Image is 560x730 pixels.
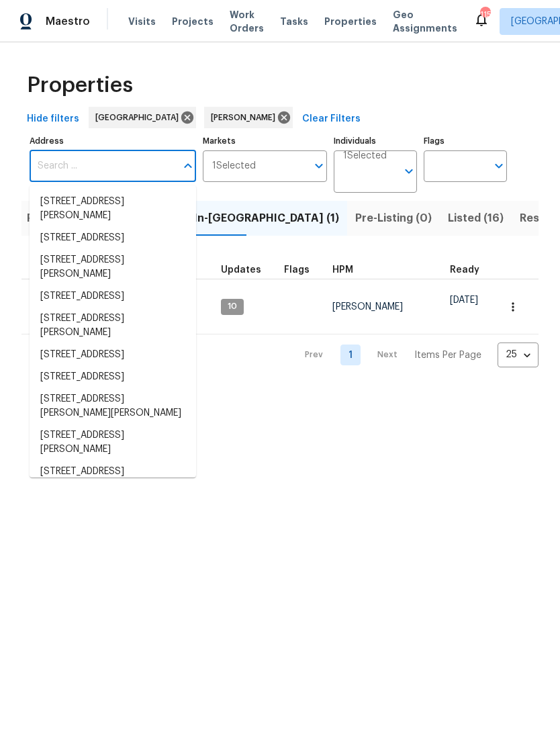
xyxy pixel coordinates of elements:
span: HPM [332,265,353,275]
span: Projects [172,15,214,28]
span: 1 Selected [212,161,256,172]
span: Pre-reno (0) [27,209,93,228]
span: Clear Filters [302,111,361,128]
li: [STREET_ADDRESS] [30,227,196,249]
span: Tasks [280,17,308,26]
span: Visits [128,15,156,28]
span: Properties [324,15,377,28]
div: 25 [498,337,539,372]
span: Hide filters [27,111,79,128]
a: Goto page 1 [340,345,361,365]
span: [DATE] [450,295,478,305]
label: Individuals [334,137,417,145]
span: [PERSON_NAME] [211,111,281,124]
button: Open [310,156,328,175]
span: In-[GEOGRAPHIC_DATA] (1) [194,209,339,228]
button: Close [179,156,197,175]
label: Address [30,137,196,145]
span: [PERSON_NAME] [332,302,403,312]
li: [STREET_ADDRESS][PERSON_NAME] [30,191,196,227]
li: [STREET_ADDRESS] [30,461,196,483]
span: Ready [450,265,479,275]
span: Pre-Listing (0) [355,209,432,228]
li: [STREET_ADDRESS][PERSON_NAME] [30,249,196,285]
li: [STREET_ADDRESS][PERSON_NAME][PERSON_NAME] [30,388,196,424]
input: Search ... [30,150,176,182]
button: Open [489,156,508,175]
button: Hide filters [21,107,85,132]
div: Earliest renovation start date (first business day after COE or Checkout) [450,265,492,275]
span: Updates [221,265,261,275]
span: 1 Selected [343,150,387,162]
p: Items Per Page [414,349,481,362]
label: Flags [424,137,507,145]
span: Work Orders [230,8,264,35]
li: [STREET_ADDRESS] [30,366,196,388]
button: Clear Filters [297,107,366,132]
div: [PERSON_NAME] [204,107,293,128]
li: [STREET_ADDRESS][PERSON_NAME] [30,424,196,461]
label: Markets [203,137,328,145]
button: Open [400,162,418,181]
span: Listed (16) [448,209,504,228]
span: Geo Assignments [393,8,457,35]
div: [GEOGRAPHIC_DATA] [89,107,196,128]
span: Flags [284,265,310,275]
span: [GEOGRAPHIC_DATA] [95,111,184,124]
span: Properties [27,79,133,92]
li: [STREET_ADDRESS] [30,285,196,308]
span: 10 [222,301,242,312]
li: [STREET_ADDRESS][PERSON_NAME] [30,308,196,344]
li: [STREET_ADDRESS] [30,344,196,366]
nav: Pagination Navigation [292,343,539,367]
span: Maestro [46,15,90,28]
div: 115 [480,8,489,21]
